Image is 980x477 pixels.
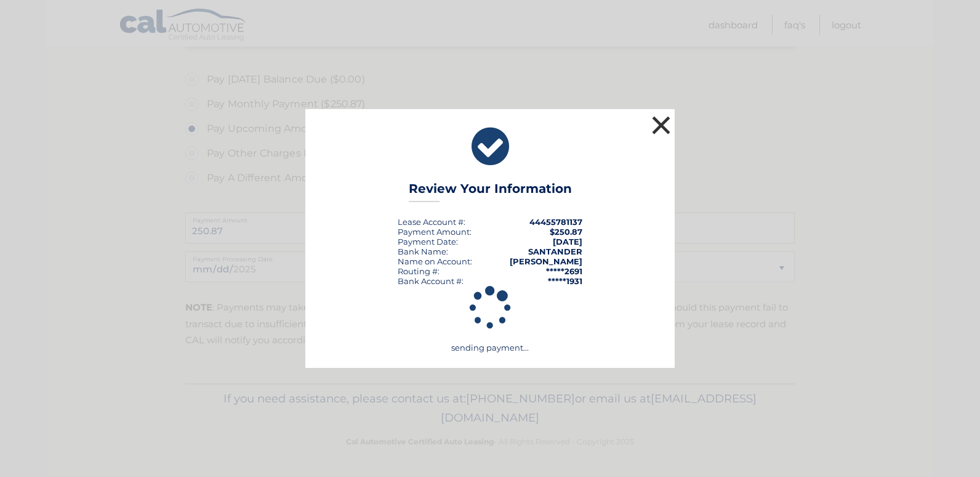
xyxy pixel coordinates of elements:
[510,256,582,266] strong: [PERSON_NAME]
[321,286,659,353] div: sending payment...
[398,237,458,247] div: :
[529,217,582,227] strong: 44455781137
[550,227,582,237] span: $250.87
[409,181,572,203] h3: Review Your Information
[528,247,582,256] strong: SANTANDER
[398,217,465,227] div: Lease Account #:
[398,256,472,266] div: Name on Account:
[553,237,582,247] span: [DATE]
[649,113,673,137] button: ×
[398,227,472,237] div: Payment Amount:
[398,237,456,247] span: Payment Date
[398,247,448,256] div: Bank Name:
[398,266,440,276] div: Routing #:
